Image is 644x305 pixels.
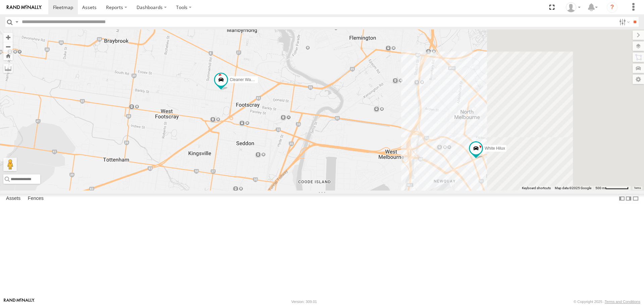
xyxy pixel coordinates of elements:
[563,2,583,12] div: John Vu
[593,186,631,190] button: Map scale: 500 m per 66 pixels
[634,186,641,189] a: Terms (opens in new tab)
[616,17,631,27] label: Search Filter Options
[522,186,551,190] button: Keyboard shortcuts
[595,186,605,190] span: 500 m
[555,186,591,190] span: Map data ©2025 Google
[291,300,317,304] div: Version: 309.01
[625,194,632,204] label: Dock Summary Table to the Right
[7,5,42,10] img: rand-logo.svg
[4,298,35,305] a: Visit our Website
[605,300,640,304] a: Terms and Conditions
[3,194,24,204] label: Assets
[3,33,13,42] button: Zoom in
[485,146,505,151] span: White Hilux
[24,194,47,204] label: Fences
[607,2,618,13] i: ?
[633,75,644,84] label: Map Settings
[14,17,19,27] label: Search Query
[3,42,13,51] button: Zoom out
[3,51,13,60] button: Zoom Home
[230,77,263,82] span: Cleaner Wagon #1
[3,158,17,171] button: Drag Pegman onto the map to open Street View
[632,194,639,204] label: Hide Summary Table
[619,194,625,204] label: Dock Summary Table to the Left
[3,64,13,73] label: Measure
[574,300,640,304] div: © Copyright 2025 -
